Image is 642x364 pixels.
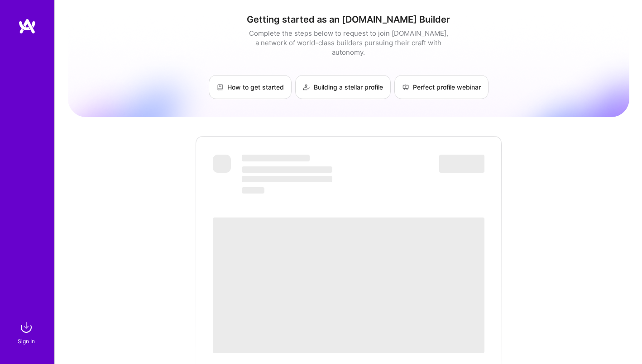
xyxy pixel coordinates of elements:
span: ‌ [242,187,264,194]
span: ‌ [213,155,231,173]
span: ‌ [242,166,332,173]
img: How to get started [216,84,224,91]
a: How to get started [209,75,292,99]
a: Perfect profile webinar [394,75,489,99]
span: ‌ [439,155,484,173]
a: sign inSign In [19,318,35,346]
h1: Getting started as an [DOMAIN_NAME] Builder [68,14,629,25]
div: Sign In [18,336,35,346]
div: Complete the steps below to request to join [DOMAIN_NAME], a network of world-class builders purs... [247,28,450,57]
span: ‌ [213,217,484,353]
img: logo [18,18,36,34]
img: sign in [17,318,35,336]
a: Building a stellar profile [295,75,391,99]
span: ‌ [242,176,332,182]
img: Perfect profile webinar [402,84,409,91]
span: ‌ [242,155,310,161]
img: Building a stellar profile [303,84,310,91]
